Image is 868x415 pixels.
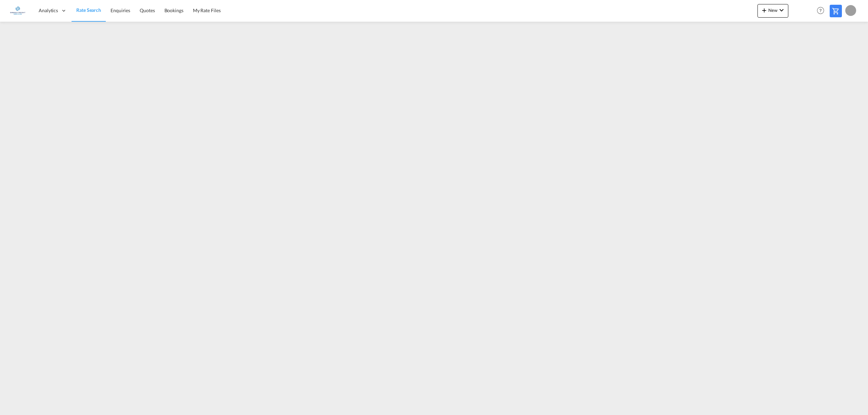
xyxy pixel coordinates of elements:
[760,6,768,14] md-icon: icon-plus 400-fg
[760,7,786,13] span: New
[815,5,826,16] span: Help
[76,7,101,13] span: Rate Search
[815,5,830,17] div: Help
[777,6,786,14] md-icon: icon-chevron-down
[193,7,221,13] span: My Rate Files
[164,7,183,13] span: Bookings
[39,7,58,14] span: Analytics
[757,4,788,18] button: icon-plus 400-fgNewicon-chevron-down
[140,7,155,13] span: Quotes
[10,3,25,18] img: e1326340b7c511ef854e8d6a806141ad.jpg
[111,7,130,13] span: Enquiries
